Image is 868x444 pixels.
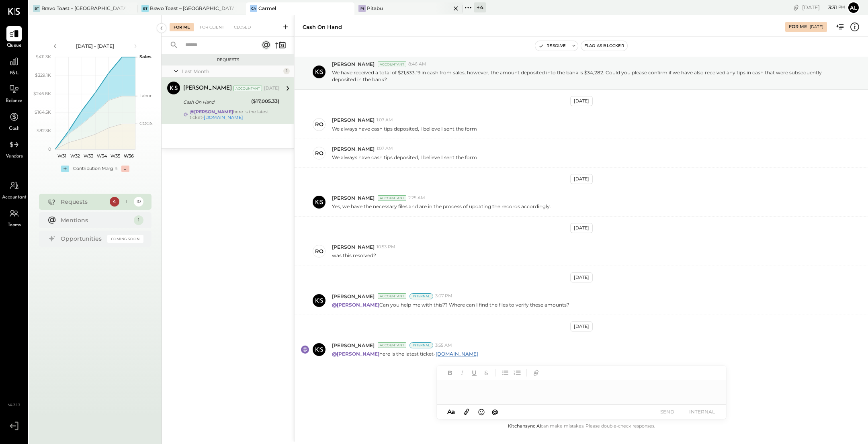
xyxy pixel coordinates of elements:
span: Cash [9,125,19,133]
div: Accountant [378,293,406,299]
p: was this resolved? [332,252,376,259]
div: For Client [196,23,228,31]
text: W35 [111,153,120,159]
div: Opportunities [61,235,103,243]
strong: @[PERSON_NAME] [190,109,233,115]
div: Ca [250,5,257,12]
button: SEND [651,406,684,417]
span: 3:55 AM [435,342,452,349]
div: [DATE] [570,321,593,331]
text: W33 [84,153,93,159]
span: [PERSON_NAME] [332,293,375,300]
span: P&L [10,70,19,77]
a: Teams [0,206,28,229]
p: We always have cash tips deposited, I believe I sent the form [332,154,477,161]
text: $164.5K [35,109,51,115]
text: W32 [70,153,80,159]
p: Can you help me with this?? Where can I find the files to verify these amounts? [332,301,569,308]
p: Yes, we have the necessary files and are in the process of updating the records accordingly. [332,203,551,210]
div: Closed [230,23,255,31]
span: [PERSON_NAME] [332,145,375,152]
div: Accountant [378,195,406,201]
div: [DATE] [570,223,593,233]
div: Accountant [233,86,262,91]
span: 10:53 PM [377,244,395,250]
div: Bravo Toast – [GEOGRAPHIC_DATA] [41,5,125,12]
div: ($17,005.33) [251,97,279,105]
div: [DATE] - [DATE] [61,43,129,49]
span: Teams [8,222,21,229]
div: + [61,166,69,172]
div: Accountant [378,342,406,348]
div: 1 [122,197,131,207]
div: copy link [792,3,800,12]
div: [DATE] [264,85,279,92]
button: INTERNAL [686,406,718,417]
span: Balance [6,98,23,105]
div: [DATE] [570,96,593,106]
span: [PERSON_NAME] [332,342,375,349]
div: Internal [409,342,433,348]
div: Contribution Margin [73,166,117,172]
div: Requests [166,57,290,63]
span: [PERSON_NAME] [332,194,375,201]
span: Accountant [2,194,27,201]
div: Pitabu [367,5,383,12]
text: Labor [139,93,151,98]
strong: @[PERSON_NAME] [332,351,379,357]
div: [DATE] [570,174,593,184]
button: Unordered List [500,368,510,378]
div: Last Month [182,68,281,75]
div: here is the latest ticket- [190,109,279,120]
span: Vendors [6,153,23,160]
a: Vendors [0,137,28,160]
button: @ [489,407,501,417]
span: 1:07 AM [377,145,393,152]
span: @ [492,408,498,415]
span: 2:25 AM [408,195,425,201]
div: Pi [358,5,366,12]
div: [DATE] [802,4,845,11]
button: Strikethrough [481,368,491,378]
div: Cash On Hand [183,98,249,106]
text: W34 [97,153,107,159]
text: $82.3K [37,128,51,133]
a: [DOMAIN_NAME] [436,351,478,357]
span: 3:07 PM [435,293,452,299]
span: 8:46 AM [408,61,426,68]
button: Resolve [535,41,569,51]
div: [PERSON_NAME] [183,84,232,92]
a: Balance [0,82,28,105]
div: ro [315,149,323,157]
p: We have received a total of $21,533.19 in cash from sales; however, the amount deposited into the... [332,69,835,83]
div: Mentions [61,216,130,224]
div: Carmel [258,5,276,12]
div: ro [315,248,323,255]
span: 1:07 AM [377,117,393,123]
div: Bravo Toast – [GEOGRAPHIC_DATA] [150,5,234,12]
a: [DOMAIN_NAME] [204,115,243,120]
div: Internal [409,293,433,299]
p: We always have cash tips deposited, I believe I sent the form [332,125,477,132]
a: Queue [0,26,28,49]
span: [PERSON_NAME] [332,243,375,250]
text: 0 [48,146,51,152]
div: Accountant [378,61,406,67]
span: [PERSON_NAME] [332,117,375,123]
a: Accountant [0,178,28,201]
button: Ordered List [512,368,522,378]
span: Queue [7,42,22,49]
text: $411.3K [36,54,51,59]
div: + 4 [474,2,486,12]
span: a [451,408,455,415]
div: 1 [134,215,143,225]
div: Coming Soon [107,235,143,243]
div: Requests [61,198,106,206]
text: W31 [57,153,66,159]
p: here is the latest ticket- [332,350,478,357]
button: Aa [445,407,458,416]
div: For Me [789,24,807,30]
div: For Me [170,23,194,31]
strong: @[PERSON_NAME] [332,302,379,308]
text: Sales [139,54,151,59]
